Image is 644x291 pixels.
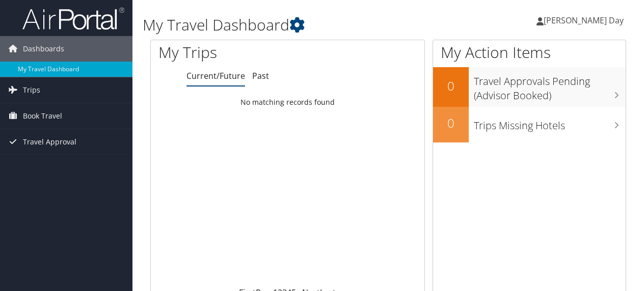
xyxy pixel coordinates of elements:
a: 0Travel Approvals Pending (Advisor Booked) [433,67,626,106]
img: airportal-logo.png [22,7,124,31]
span: Travel Approval [23,129,76,155]
a: Past [252,70,269,81]
h1: My Travel Dashboard [143,14,470,36]
span: Trips [23,77,40,103]
td: No matching records found [151,93,424,111]
h1: My Trips [158,42,303,63]
a: [PERSON_NAME] Day [536,5,634,36]
h3: Travel Approvals Pending (Advisor Booked) [474,69,626,103]
a: Current/Future [186,70,245,81]
span: Book Travel [23,103,62,129]
span: Dashboards [23,36,64,62]
span: [PERSON_NAME] Day [544,15,624,26]
h3: Trips Missing Hotels [474,113,626,133]
a: 0Trips Missing Hotels [433,107,626,142]
h2: 0 [433,77,469,95]
h2: 0 [433,114,469,132]
h1: My Action Items [433,42,626,63]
